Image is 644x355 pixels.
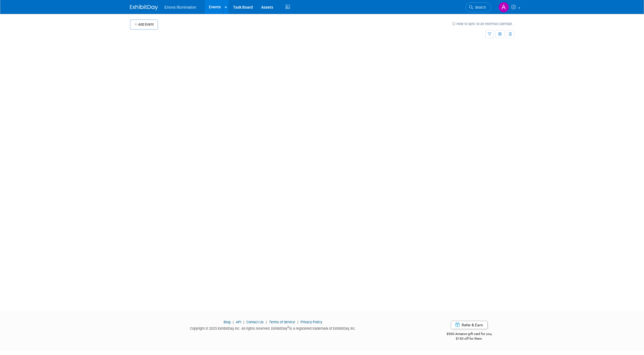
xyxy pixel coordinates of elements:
[242,320,246,324] span: |
[300,320,322,324] a: Privacy Policy
[246,320,264,324] a: Contact Us
[269,320,295,324] a: Terms of Service
[130,5,158,10] img: ExhibitDay
[466,3,491,12] a: Search
[265,320,268,324] span: |
[130,19,158,29] button: Add Event
[236,320,241,324] a: API
[473,5,486,9] span: Search
[451,321,488,329] a: Refer & Earn
[287,326,289,329] sup: ®
[452,22,514,26] a: How to sync to an external calendar...
[224,320,231,324] a: Blog
[424,328,514,341] div: $500 Amazon gift card for you,
[424,336,514,341] div: $150 off for them.
[231,320,235,324] span: |
[130,325,416,331] div: Copyright © 2025 ExhibitDay, Inc. All rights reserved. ExhibitDay is a registered trademark of Ex...
[296,320,300,324] span: |
[165,5,196,9] span: Enova Illumination
[498,2,509,13] img: Abby Nelson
